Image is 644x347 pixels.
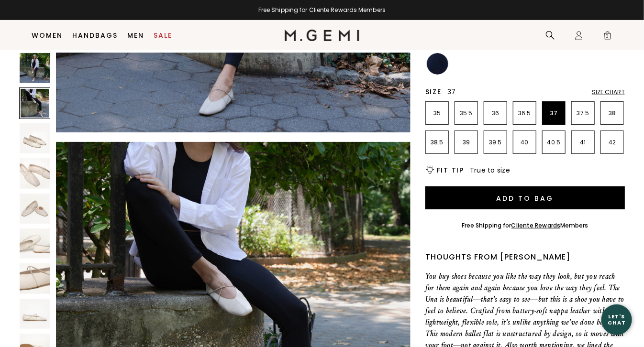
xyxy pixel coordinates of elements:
[20,299,50,329] img: The Una
[20,194,50,224] img: The Una
[462,222,588,229] div: Free Shipping for Members
[601,109,623,117] p: 38
[511,221,561,229] a: Cliente Rewards
[455,139,477,146] p: 39
[437,166,464,174] h2: Fit Tip
[543,139,565,146] p: 40.5
[285,30,360,41] img: M.Gemi
[601,314,632,325] div: Let's Chat
[513,109,536,117] p: 36.5
[572,109,594,117] p: 37.5
[20,53,50,83] img: The Una
[425,251,625,263] div: Thoughts from [PERSON_NAME]
[20,158,50,188] img: The Una
[601,139,623,146] p: 42
[572,139,594,146] p: 41
[426,139,448,146] p: 38.5
[447,87,456,97] span: 37
[20,263,50,293] img: The Una
[426,109,448,117] p: 35
[470,165,510,175] span: True to size
[513,139,536,146] p: 40
[73,32,118,39] a: Handbags
[484,109,507,117] p: 36
[154,32,173,39] a: Sale
[484,139,507,146] p: 39.5
[128,32,144,39] a: Men
[20,228,50,259] img: The Una
[425,88,442,96] h2: Size
[32,32,63,39] a: Women
[543,109,565,117] p: 37
[427,53,448,75] img: Navy
[425,186,625,209] button: Add to Bag
[592,88,625,96] div: Size Chart
[603,33,612,42] span: 0
[20,123,50,153] img: The Una
[455,109,477,117] p: 35.5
